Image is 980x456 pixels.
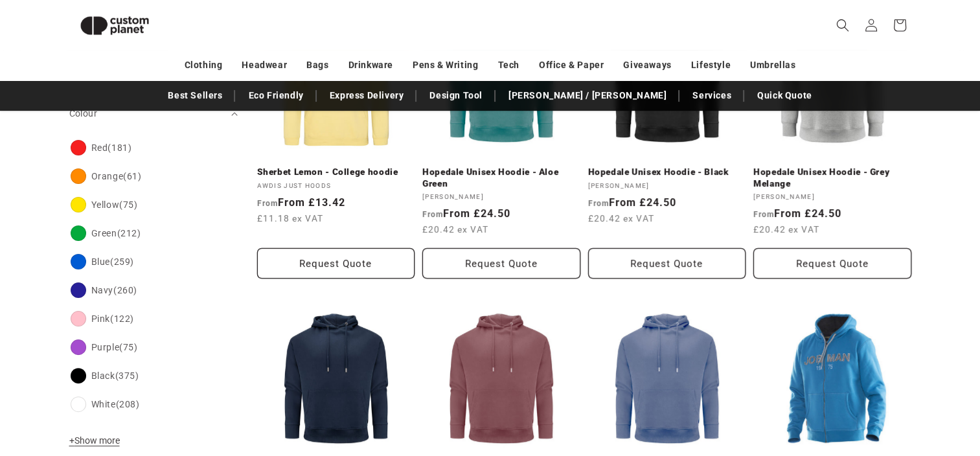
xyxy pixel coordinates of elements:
[257,166,415,178] a: Sherbet Lemon - College hoodie
[588,166,746,178] a: Hopedale Unisex Hoodie - Black
[69,97,238,130] summary: Colour (0 selected)
[185,54,223,76] a: Clothing
[751,84,819,107] a: Quick Quote
[69,435,74,446] span: +
[69,108,97,119] span: Colour
[623,54,671,76] a: Giveaways
[242,54,287,76] a: Headwear
[422,166,580,189] a: Hopedale Unisex Hoodie - Aloe Green
[691,54,731,76] a: Lifestyle
[497,54,519,76] a: Tech
[69,435,120,446] span: Show more
[422,248,580,279] button: Request Quote
[69,435,124,453] button: Show more
[686,84,738,107] a: Services
[828,11,857,40] summary: Search
[753,166,911,189] a: Hopedale Unisex Hoodie - Grey Melange
[588,248,746,279] button: Request Quote
[323,84,411,107] a: Express Delivery
[161,84,229,107] a: Best Sellers
[413,54,478,76] a: Pens & Writing
[750,54,795,76] a: Umbrellas
[423,84,489,107] a: Design Tool
[257,248,415,279] button: Request Quote
[306,54,328,76] a: Bags
[539,54,604,76] a: Office & Paper
[753,248,911,279] button: Request Quote
[502,84,673,107] a: [PERSON_NAME] / [PERSON_NAME]
[764,316,980,456] iframe: Chat Widget
[348,54,393,76] a: Drinkware
[69,5,160,46] img: Custom Planet
[242,84,310,107] a: Eco Friendly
